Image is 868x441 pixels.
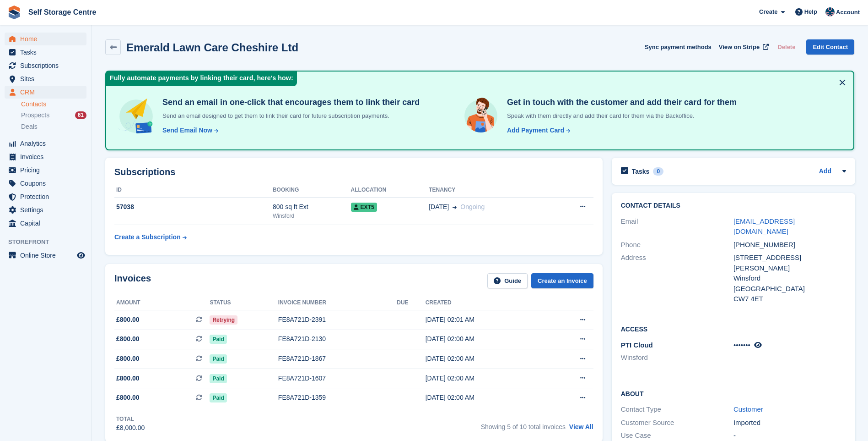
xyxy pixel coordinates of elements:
h2: Subscriptions [114,167,593,177]
div: Add Payment Card [507,126,564,135]
span: Coupons [20,177,75,190]
a: Edit Contact [806,39,854,55]
img: Clair Cole [825,7,835,17]
a: menu [5,46,86,59]
span: ••••••• [733,341,750,349]
div: Customer Source [621,418,733,428]
h2: Invoices [114,273,151,288]
span: Subscriptions [20,59,75,72]
a: menu [5,150,86,163]
span: Invoices [20,150,75,163]
div: - [733,430,846,441]
a: [EMAIL_ADDRESS][DOMAIN_NAME] [733,217,795,236]
span: View on Stripe [719,43,760,52]
span: Retrying [210,315,237,325]
a: Contacts [21,100,86,109]
th: ID [114,183,273,198]
span: Deals [21,122,38,131]
a: menu [5,177,86,190]
p: Send an email designed to get them to link their card for future subscription payments. [159,111,420,121]
div: [GEOGRAPHIC_DATA] [733,284,846,294]
a: menu [5,137,86,150]
span: £800.00 [116,354,140,364]
a: View All [569,423,593,430]
span: £800.00 [116,315,140,325]
a: Preview store [75,250,86,261]
div: [STREET_ADDRESS][PERSON_NAME] [733,253,846,273]
div: Use Case [621,430,733,441]
div: [DATE] 02:01 AM [426,315,546,325]
a: menu [5,33,86,45]
div: FE8A721D-1607 [278,374,397,383]
span: Protection [20,190,75,203]
div: [PHONE_NUMBER] [733,240,846,250]
div: 0 [653,167,663,176]
img: get-in-touch-e3e95b6451f4e49772a6039d3abdde126589d6f45a760754adfa51be33bf0f70.svg [462,97,500,135]
span: Ongoing [460,203,485,210]
th: Amount [114,296,210,310]
div: Send Email Now [162,126,212,135]
span: Showing 5 of 10 total invoices [481,423,566,430]
span: £800.00 [116,374,140,383]
a: menu [5,249,86,262]
span: Storefront [8,237,91,247]
div: FE8A721D-1867 [278,354,397,364]
span: PTI Cloud [621,341,653,349]
a: menu [5,86,86,99]
span: Analytics [20,137,75,150]
li: Winsford [621,353,733,363]
span: Pricing [20,164,75,176]
th: Tenancy [429,183,551,198]
a: View on Stripe [715,39,771,55]
span: Tasks [20,46,75,59]
p: Speak with them directly and add their card for them via the Backoffice. [503,111,737,121]
span: Capital [20,217,75,230]
div: FE8A721D-2130 [278,334,397,344]
a: Customer [733,405,763,413]
a: menu [5,59,86,72]
th: Created [426,296,546,310]
div: Contact Type [621,404,733,415]
div: FE8A721D-2391 [278,315,397,325]
span: Account [836,8,860,17]
span: Paid [210,354,226,364]
span: [DATE] [429,202,449,212]
div: [DATE] 02:00 AM [426,374,546,383]
a: menu [5,217,86,230]
div: FE8A721D-1359 [278,393,397,402]
div: [DATE] 02:00 AM [426,393,546,402]
span: Prospects [21,111,49,120]
img: send-email-b5881ef4c8f827a638e46e229e590028c7e36e3a6c99d2365469aff88783de13.svg [117,97,155,135]
a: menu [5,164,86,176]
div: 57038 [114,202,273,212]
th: Invoice number [278,296,397,310]
div: Email [621,216,733,237]
a: Create a Subscription [114,229,187,246]
span: Online Store [20,249,75,262]
div: Winsford [733,273,846,284]
span: Create [759,7,777,17]
img: stora-icon-8386f47178a22dfd0bd8f6a31ec36ba5ce8667c1dd55bd0f319d3a0aa187defe.svg [7,6,21,19]
th: Booking [273,183,351,198]
span: Paid [210,393,226,402]
th: Status [210,296,278,310]
div: [DATE] 02:00 AM [426,354,546,364]
a: Prospects 61 [21,110,86,120]
div: Phone [621,240,733,250]
div: Imported [733,418,846,428]
div: 61 [75,111,86,119]
div: 800 sq ft Ext [273,202,351,212]
th: Due [397,296,425,310]
div: £8,000.00 [116,423,145,433]
th: Allocation [351,183,429,198]
span: EXT5 [351,203,377,212]
span: Sites [20,72,75,85]
h2: Emerald Lawn Care Cheshire Ltd [126,41,298,54]
button: Sync payment methods [645,39,712,55]
a: Add Payment Card [503,126,571,135]
span: £800.00 [116,334,140,344]
span: Help [804,7,817,17]
span: £800.00 [116,393,140,402]
div: Total [116,415,145,423]
h2: About [621,389,846,398]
